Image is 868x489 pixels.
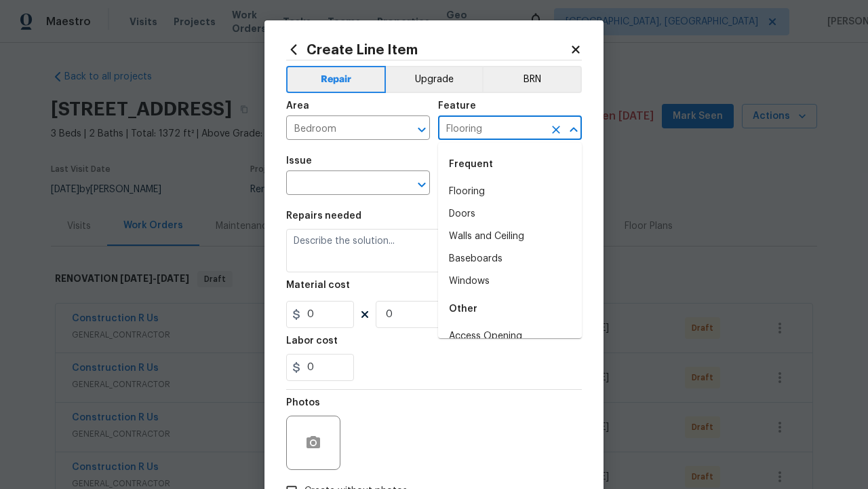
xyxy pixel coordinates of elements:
[547,120,566,139] button: Clear
[412,175,431,194] button: Open
[286,101,309,111] h5: Area
[386,66,483,93] button: Upgrade
[438,148,582,181] div: Frequent
[438,293,582,325] div: Other
[564,120,583,139] button: Close
[438,270,582,293] li: Windows
[482,66,582,93] button: BRN
[286,156,312,166] h5: Issue
[286,280,350,290] h5: Material cost
[438,225,582,248] li: Walls and Ceiling
[412,120,431,139] button: Open
[438,248,582,270] li: Baseboards
[438,181,582,203] li: Flooring
[286,336,338,346] h5: Labor cost
[286,66,386,93] button: Repair
[438,203,582,225] li: Doors
[286,42,570,57] h2: Create Line Item
[286,211,361,221] h5: Repairs needed
[438,325,582,348] li: Access Opening
[286,398,320,407] h5: Photos
[438,101,476,111] h5: Feature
